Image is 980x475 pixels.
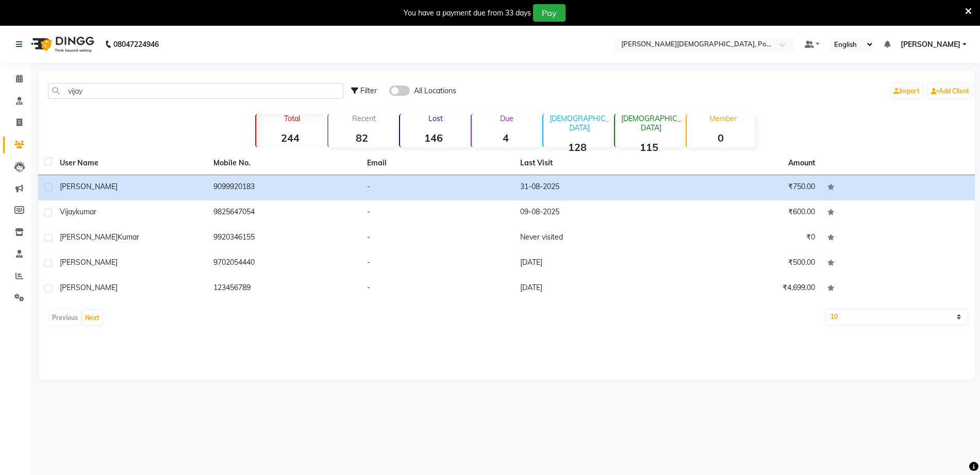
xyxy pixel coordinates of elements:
[361,276,514,301] td: -
[256,131,324,144] strong: 244
[361,151,514,175] th: Email
[514,175,668,200] td: 31-08-2025
[619,114,683,132] p: [DEMOGRAPHIC_DATA]
[400,131,468,144] strong: 146
[668,276,821,301] td: ₹4,699.00
[928,84,972,98] a: Add Client
[615,141,683,154] strong: 115
[514,251,668,276] td: [DATE]
[361,251,514,276] td: -
[76,207,96,216] span: kumar
[514,200,668,226] td: 09-08-2025
[782,151,821,175] th: Amount
[691,114,754,123] p: Member
[668,226,821,251] td: ₹0
[687,131,754,144] strong: 0
[404,114,468,123] p: Lost
[668,200,821,226] td: ₹600.00
[60,207,76,216] span: vijay
[260,114,324,123] p: Total
[207,175,361,200] td: 9099920183
[48,83,343,99] input: Search by Name/Mobile/Email/Code
[207,226,361,251] td: 9920346155
[361,175,514,200] td: -
[901,39,960,50] span: [PERSON_NAME]
[26,30,97,59] img: logo
[60,232,118,242] span: [PERSON_NAME]
[472,131,539,144] strong: 4
[514,276,668,301] td: [DATE]
[60,258,118,267] span: [PERSON_NAME]
[668,175,821,200] td: ₹750.00
[54,151,207,175] th: User Name
[207,151,361,175] th: Mobile No.
[474,114,539,123] p: Due
[118,232,139,242] span: kumar
[113,30,159,59] b: 08047224946
[361,226,514,251] td: -
[543,141,611,154] strong: 128
[514,151,668,175] th: Last Visit
[668,251,821,276] td: ₹500.00
[891,84,922,98] a: Import
[404,8,531,19] div: You have a payment due from 33 days
[360,86,377,95] span: Filter
[547,114,611,132] p: [DEMOGRAPHIC_DATA]
[60,182,118,191] span: [PERSON_NAME]
[207,276,361,301] td: 123456789
[328,131,396,144] strong: 82
[333,114,396,123] p: Recent
[207,251,361,276] td: 9702054440
[533,4,566,22] button: Pay
[361,200,514,226] td: -
[82,311,102,325] button: Next
[207,200,361,226] td: 9825647054
[414,86,456,96] span: All Locations
[60,283,118,292] span: [PERSON_NAME]
[514,226,668,251] td: Never visited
